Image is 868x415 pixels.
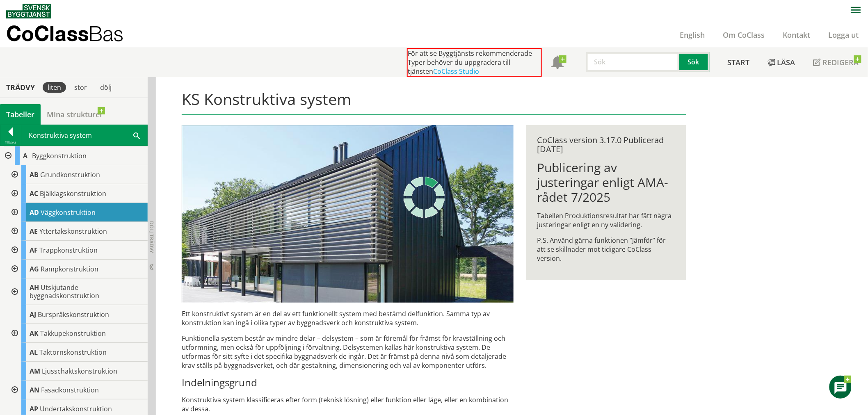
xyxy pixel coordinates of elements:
[38,310,109,319] span: Burspråkskonstruktion
[39,246,98,255] span: Trappkonstruktion
[30,385,39,394] span: AN
[537,160,675,205] h1: Publicering av justeringar enligt AMA-rådet 7/2025
[69,82,92,93] div: stor
[7,324,148,343] div: Gå till informationssidan för CoClass Studio
[7,222,148,241] div: Gå till informationssidan för CoClass Studio
[404,177,445,218] img: Laddar
[7,260,148,278] div: Gå till informationssidan för CoClass Studio
[40,170,100,179] span: Grundkonstruktion
[537,236,675,263] p: P.S. Använd gärna funktionen ”Jämför” för att se skillnader mot tidigare CoClass version.
[30,246,38,255] span: AF
[728,57,750,67] span: Start
[40,404,112,413] span: Undertakskonstruktion
[7,362,148,381] div: Gå till informationssidan för CoClass Studio
[6,22,141,48] a: CoClassBas
[0,139,21,146] div: Tillbaka
[89,21,123,46] span: Bas
[30,189,38,198] span: AC
[148,221,155,253] span: Dölj trädvy
[759,48,804,77] a: Läsa
[679,52,710,72] button: Sök
[30,265,39,274] span: AG
[537,211,675,229] p: Tabellen Produktionsresultat har fått några justeringar enligt en ny validering.
[7,165,148,184] div: Gå till informationssidan för CoClass Studio
[407,48,542,77] div: För att se Byggtjänsts rekommenderade Typer behöver du uppgradera till tjänsten
[7,381,148,399] div: Gå till informationssidan för CoClass Studio
[2,83,39,92] div: Trädvy
[7,343,148,362] div: Gå till informationssidan för CoClass Studio
[42,367,117,376] span: Ljusschaktskonstruktion
[820,30,868,40] a: Logga ut
[551,57,564,70] span: Notifikationer
[182,395,514,413] p: Konstruktiva system klassificeras efter form (teknisk lösning) eller funktion eller läge, eller e...
[714,30,774,40] a: Om CoClass
[537,136,675,154] div: CoClass version 3.17.0 Publicerad [DATE]
[30,283,39,292] span: AH
[40,329,106,338] span: Takkupekonstruktion
[7,184,148,203] div: Gå till informationssidan för CoClass Studio
[30,367,40,376] span: AM
[41,104,109,125] a: Mina strukturer
[719,48,759,77] a: Start
[6,29,123,38] p: CoClass
[7,305,148,324] div: Gå till informationssidan för CoClass Studio
[7,203,148,222] div: Gå till informationssidan för CoClass Studio
[823,57,859,67] span: Redigera
[182,334,514,370] p: Funktionella system består av mindre delar – delsystem – som är föremål för främst för krav­ställ...
[23,151,30,160] span: A_
[7,241,148,260] div: Gå till informationssidan för CoClass Studio
[43,82,66,93] div: liten
[671,30,714,40] a: English
[777,57,795,67] span: Läsa
[30,170,39,179] span: AB
[30,283,99,300] span: Utskjutande byggnadskonstruktion
[182,309,514,327] p: Ett konstruktivt system är en del av ett funktionellt system med bestämd delfunktion. Samma typ a...
[39,227,107,236] span: Yttertakskonstruktion
[133,131,140,139] span: Sök i tabellen
[95,82,116,93] div: dölj
[182,125,514,303] img: structural-solar-shading.jpg
[21,125,147,146] div: Konstruktiva system
[30,329,39,338] span: AK
[40,189,106,198] span: Bjälklagskonstruktion
[41,265,98,274] span: Rampkonstruktion
[433,67,479,76] a: CoClass Studio
[30,310,36,319] span: AJ
[774,30,820,40] a: Kontakt
[30,208,39,217] span: AD
[586,52,679,72] input: Sök
[182,376,514,389] h3: Indelningsgrund
[30,227,38,236] span: AE
[41,385,99,394] span: Fasadkonstruktion
[30,348,38,357] span: AL
[32,151,87,160] span: Byggkonstruktion
[41,208,96,217] span: Väggkonstruktion
[804,48,868,77] a: Redigera
[30,404,38,413] span: AP
[6,4,51,18] img: Svensk Byggtjänst
[39,348,107,357] span: Taktornskonstruktion
[7,278,148,305] div: Gå till informationssidan för CoClass Studio
[182,90,686,115] h1: KS Konstruktiva system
